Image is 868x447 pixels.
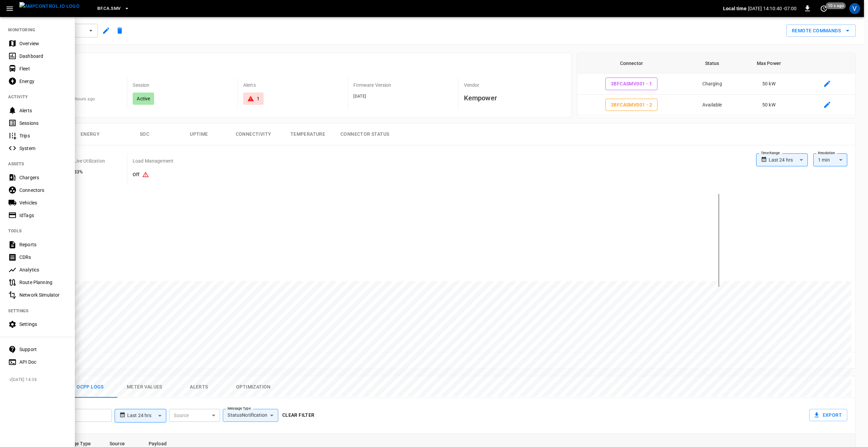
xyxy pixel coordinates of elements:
[19,279,67,286] div: Route Planning
[10,377,69,383] span: v [DATE] 14:38
[19,187,67,194] div: Connectors
[19,241,67,248] div: Reports
[19,292,67,298] div: Network Simulator
[818,3,829,14] button: set refresh interval
[19,199,67,206] div: Vehicles
[826,2,846,9] span: 10 s ago
[19,254,67,261] div: CDRs
[19,65,67,72] div: Fleet
[19,321,67,328] div: Settings
[19,40,67,47] div: Overview
[19,212,67,219] div: IdTags
[748,5,797,12] p: [DATE] 14:10:40 -07:00
[723,5,747,12] p: Local time
[849,3,860,14] div: profile-icon
[19,174,67,181] div: Chargers
[19,359,67,365] div: API Doc
[19,53,67,60] div: Dashboard
[19,266,67,273] div: Analytics
[19,2,80,11] img: ampcontrol.io logo
[19,120,67,127] div: Sessions
[19,145,67,152] div: System
[19,107,67,114] div: Alerts
[19,346,67,353] div: Support
[19,132,67,139] div: Trips
[19,78,67,85] div: Energy
[97,5,120,13] span: BF.CA.SMV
